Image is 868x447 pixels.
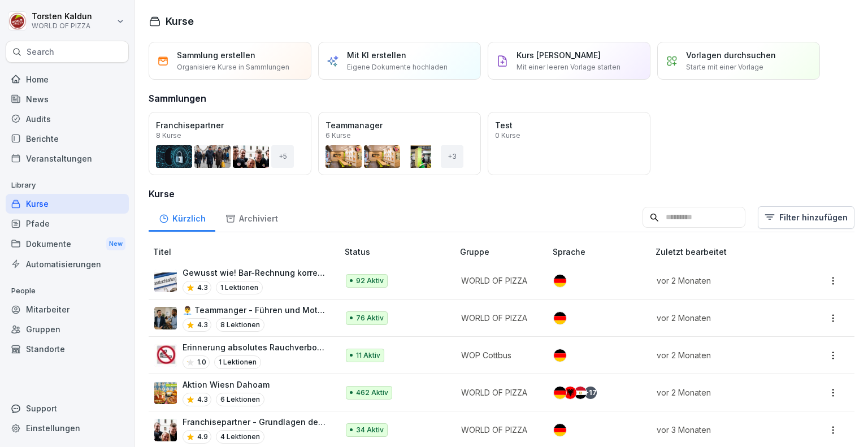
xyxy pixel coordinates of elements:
[154,307,177,329] img: ohhd80l18yea4i55etg45yot.png
[6,339,129,359] a: Standorte
[32,12,92,21] p: Torsten Kaldun
[461,349,535,361] p: WOP Cottbus
[6,89,129,109] a: News
[216,430,264,444] p: 4 Lektionen
[154,419,177,441] img: jg5uy95jeicgu19gkip2jpcz.png
[154,270,177,292] img: hdz75wm9swzuwdvoxjbi6om3.png
[32,22,92,30] p: WORLD OF PIZZA
[584,387,597,399] div: + 17
[758,206,854,229] button: Filter hinzufügen
[6,319,129,339] a: Gruppen
[657,312,790,324] p: vor 2 Monaten
[156,119,304,131] p: Franchisepartner
[215,203,288,232] a: Archiviert
[183,416,327,428] p: Franchisepartner - Grundlagen der Zusammenarbeit
[657,275,790,287] p: vor 2 Monaten
[216,318,264,332] p: 8 Lektionen
[149,92,206,105] h3: Sammlungen
[495,132,520,139] p: 0 Kurse
[325,119,474,131] p: Teammanager
[6,233,129,254] a: DokumenteNew
[356,313,384,323] p: 76 Aktiv
[657,424,790,436] p: vor 3 Monaten
[495,119,643,131] p: Test
[347,49,406,61] p: Mit KI erstellen
[461,312,535,324] p: WORLD OF PIZZA
[197,394,208,405] p: 4.3
[554,387,566,399] img: de.svg
[149,187,854,201] h3: Kurse
[554,424,566,436] img: de.svg
[554,349,566,362] img: de.svg
[461,275,535,287] p: WORLD OF PIZZA
[461,387,535,398] p: WORLD OF PIZZA
[6,176,129,194] p: Library
[271,145,294,168] div: + 5
[153,246,340,258] p: Titel
[216,393,264,406] p: 6 Lektionen
[356,350,380,361] p: 11 Aktiv
[156,132,181,139] p: 8 Kurse
[517,62,620,72] p: Mit einer leeren Vorlage starten
[356,425,384,435] p: 34 Aktiv
[554,312,566,324] img: de.svg
[6,233,129,254] div: Dokumente
[214,355,261,369] p: 1 Lektionen
[6,129,129,149] div: Berichte
[441,145,463,168] div: + 3
[6,418,129,438] a: Einstellungen
[6,254,129,274] a: Automatisierungen
[183,341,327,353] p: Erinnerung absolutes Rauchverbot im Firmenfahrzeug
[6,398,129,418] div: Support
[574,387,587,399] img: eg.svg
[6,300,129,319] a: Mitarbeiter
[6,194,129,214] a: Kurse
[460,246,548,258] p: Gruppe
[686,49,776,61] p: Vorlagen durchsuchen
[197,320,208,330] p: 4.3
[686,62,763,72] p: Starte mit einer Vorlage
[6,109,129,129] a: Audits
[183,379,270,390] p: Aktion Wiesn Dahoam
[6,282,129,300] p: People
[197,283,208,293] p: 4.3
[183,304,327,316] p: 👨‍💼 Teammanger - Führen und Motivation von Mitarbeitern
[564,387,576,399] img: al.svg
[517,49,601,61] p: Kurs [PERSON_NAME]
[154,381,177,404] img: tlfwtewhtshhigq7h0svolsu.png
[318,112,481,175] a: Teammanager6 Kurse+3
[553,246,650,258] p: Sprache
[657,349,790,361] p: vor 2 Monaten
[183,267,327,279] p: Gewusst wie! Bar-Rechnung korrekt in der Kasse verbuchen.
[197,357,206,367] p: 1.0
[657,387,790,398] p: vor 2 Monaten
[6,149,129,168] a: Veranstaltungen
[488,112,650,175] a: Test0 Kurse
[149,203,215,232] a: Kürzlich
[554,275,566,287] img: de.svg
[177,62,289,72] p: Organisiere Kurse in Sammlungen
[106,237,125,250] div: New
[356,388,388,398] p: 462 Aktiv
[6,70,129,89] a: Home
[345,246,455,258] p: Status
[461,424,535,436] p: WORLD OF PIZZA
[216,281,263,294] p: 1 Lektionen
[149,112,311,175] a: Franchisepartner8 Kurse+5
[656,246,804,258] p: Zuletzt bearbeitet
[154,344,177,367] img: pd3gr0k7uzjs8bg588bob4hx.png
[6,214,129,233] a: Pfade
